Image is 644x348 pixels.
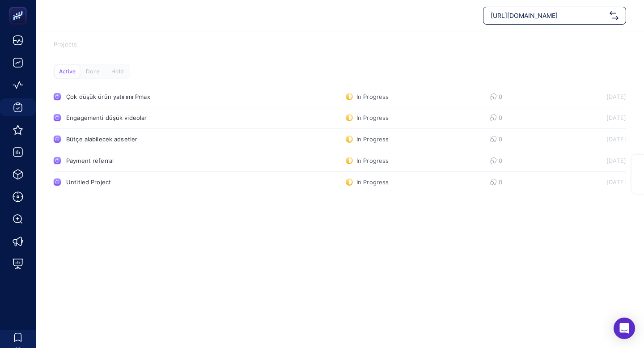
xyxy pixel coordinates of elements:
[490,157,498,164] div: 0
[614,318,635,339] div: Open Intercom Messenger
[563,114,626,121] div: [DATE]
[490,136,498,143] div: 0
[54,129,626,150] a: Bütçe alabilecek adsetlerIn Progress0[DATE]
[54,86,626,107] a: Çok düşük ürün yatırımı PmaxIn Progress0[DATE]
[55,65,80,78] div: Active
[66,93,273,100] div: Çok düşük ürün yatırımı Pmax
[54,107,626,129] a: Engagementi düşük videolarIn Progress0[DATE]
[346,136,389,143] div: In Progress
[66,136,273,143] div: Bütçe alabilecek adsetler
[563,178,626,186] div: [DATE]
[491,11,606,20] span: [URL][DOMAIN_NAME]
[54,172,626,193] a: Untitled ProjectIn Progress0[DATE]
[346,93,389,100] div: In Progress
[490,114,498,121] div: 0
[54,150,626,172] a: Payment referralIn Progress0[DATE]
[490,178,498,186] div: 0
[80,65,105,78] div: Done
[66,178,273,186] div: Untitled Project
[490,93,498,100] div: 0
[346,114,389,121] div: In Progress
[563,93,626,100] div: [DATE]
[66,157,273,164] div: Payment referral
[105,65,130,78] div: Hold
[346,178,389,186] div: In Progress
[54,40,626,49] p: Projects
[563,136,626,143] div: [DATE]
[563,157,626,164] div: [DATE]
[66,114,273,121] div: Engagementi düşük videolar
[346,157,389,164] div: In Progress
[610,11,619,20] img: svg%3e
